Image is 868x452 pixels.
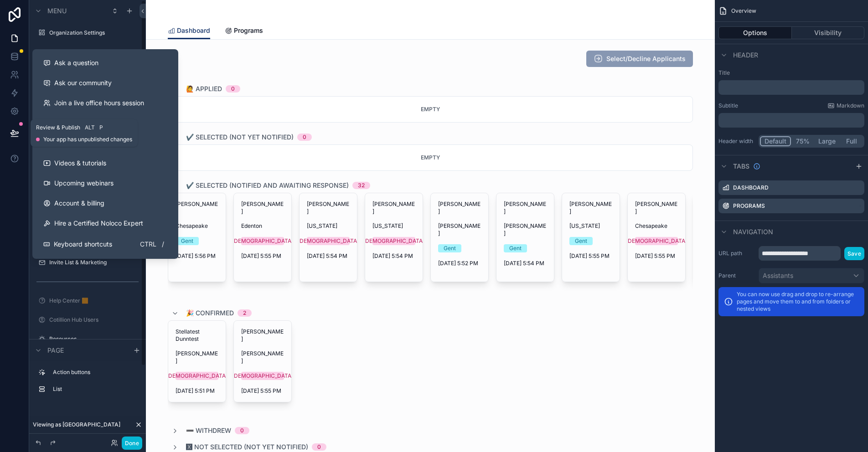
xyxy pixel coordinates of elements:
[718,26,792,39] button: Options
[844,247,864,260] button: Save
[54,179,114,188] span: Upcoming webinars
[54,219,143,228] span: Hire a Certified Noloco Expert
[36,73,175,93] a: Ask our community
[43,136,132,143] span: Your app has unpublished changes
[792,26,865,39] button: Visibility
[760,136,791,146] button: Default
[54,78,112,87] span: Ask our community
[49,29,139,36] label: Organization Settings
[54,240,112,249] span: Keyboard shortcuts
[733,51,758,60] span: Header
[840,136,863,146] button: Full
[791,136,814,146] button: 75%
[36,124,80,131] span: Review & Publish
[49,259,139,266] label: Invite List & Marketing
[718,80,864,95] div: scrollable content
[733,184,769,191] label: Dashboard
[168,22,210,40] a: Dashboard
[731,7,756,15] span: Overview
[837,102,864,109] span: Markdown
[47,6,67,15] span: Menu
[814,136,840,146] button: Large
[139,239,157,250] span: Ctrl
[759,268,864,283] button: Assistants
[177,26,210,35] span: Dashboard
[49,297,139,304] label: Help Center 🟧
[54,58,98,67] span: Ask a question
[234,26,263,35] span: Programs
[733,202,765,210] label: Programs
[36,53,175,73] button: Ask a question
[827,102,864,109] a: Markdown
[718,102,738,109] label: Subtitle
[98,124,105,131] span: P
[122,437,142,450] button: Done
[36,93,175,113] a: Join a live office hours session
[36,153,175,173] a: Videos & tutorials
[36,193,175,213] a: Account & billing
[718,138,755,145] label: Header width
[54,118,106,128] span: Support & guides
[737,291,859,313] p: You can now use drag and drop to re-arrange pages and move them to and from folders or nested views
[29,361,146,406] div: scrollable content
[36,113,175,133] a: Support & guides
[718,272,755,279] label: Parent
[85,124,95,131] span: Alt
[718,113,864,128] div: scrollable content
[47,346,64,355] span: Page
[763,271,793,280] span: Assistants
[733,227,773,236] span: Navigation
[36,173,175,193] a: Upcoming webinars
[53,369,137,376] label: Action buttons
[49,335,139,343] label: Resources
[36,233,175,255] button: Keyboard shortcutsCtrl/
[36,213,175,233] button: Hire a Certified Noloco Expert
[54,98,144,108] span: Join a live office hours session
[718,69,864,77] label: Title
[54,159,106,168] span: Videos & tutorials
[225,22,263,41] a: Programs
[33,421,120,428] span: Viewing as [GEOGRAPHIC_DATA]
[53,385,137,393] label: List
[733,162,749,171] span: Tabs
[49,316,139,324] label: Cotillion Hub Users
[54,199,104,208] span: Account & billing
[718,250,755,257] label: URL path
[159,241,166,248] span: /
